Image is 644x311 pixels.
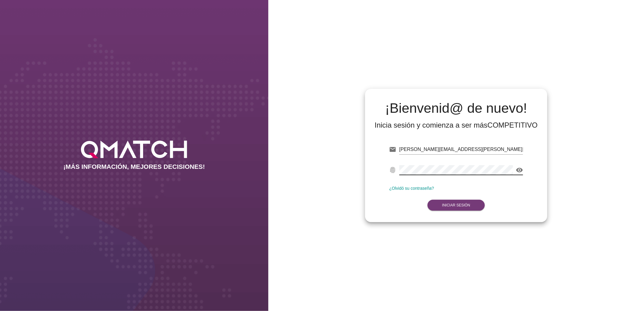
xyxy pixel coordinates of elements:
input: E-mail [399,145,523,154]
h2: ¡MÁS INFORMACIÓN, MEJORES DECISIONES! [63,163,205,170]
a: ¿Olvidó su contraseña? [389,186,434,191]
button: Iniciar Sesión [428,200,485,211]
strong: Iniciar Sesión [442,203,470,207]
i: fingerprint [389,166,397,174]
strong: COMPETITIVO [488,121,538,129]
i: visibility [516,166,523,174]
i: email [389,146,397,153]
h2: ¡Bienvenid@ de nuevo! [375,101,538,115]
div: Inicia sesión y comienza a ser más [375,120,538,130]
